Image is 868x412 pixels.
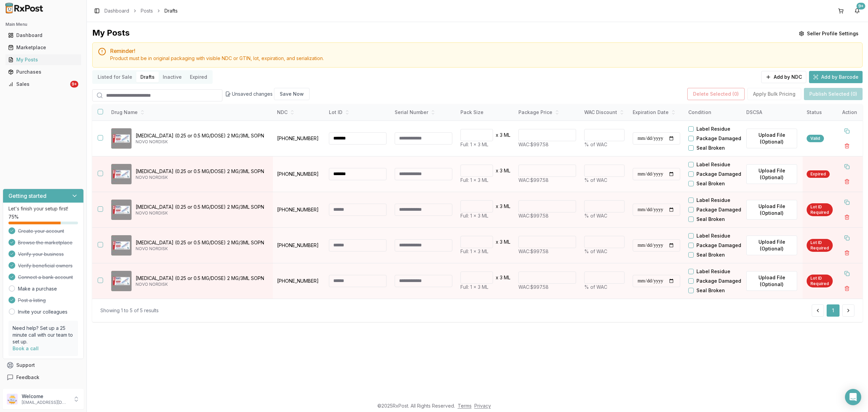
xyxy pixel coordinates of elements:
button: Delete [841,140,853,152]
img: Ozempic (0.25 or 0.5 MG/DOSE) 2 MG/3ML SOPN [111,200,132,220]
button: Upload File (Optional) [746,164,797,184]
div: Lot ID Required [807,203,833,216]
button: Seller Profile Settings [795,27,863,40]
button: Add by Barcode [809,71,863,83]
label: Label Residue [696,232,730,239]
button: Feedback [3,371,84,383]
label: Upload File (Optional) [746,271,797,291]
button: 1 [827,304,840,317]
p: ML [504,239,510,245]
span: % of WAC [584,284,607,290]
button: Duplicate [841,232,853,244]
th: Status [803,104,837,120]
th: Condition [684,104,743,120]
h3: Getting started [8,192,46,200]
button: Duplicate [841,267,853,280]
button: Duplicate [841,125,853,137]
div: Unsaved changes [225,88,310,100]
p: [MEDICAL_DATA] (0.25 or 0.5 MG/DOSE) 2 MG/3ML SOPN [136,275,268,282]
a: Terms [458,403,472,409]
label: Package Damaged [696,242,741,249]
span: WAC: $997.58 [518,248,549,254]
p: ML [504,167,510,174]
div: Expiration Date [633,109,680,116]
a: Purchases [5,66,81,78]
label: Label Residue [696,197,730,204]
span: Post a listing [18,297,46,304]
label: Seal Broken [696,251,725,258]
a: Make a purchase [18,285,57,292]
span: Full: 1 x 3 ML [460,248,488,254]
button: Drafts [136,72,159,82]
p: 3 [500,239,502,245]
div: Sales [8,81,69,88]
th: Pack Size [456,104,514,120]
div: Expired [807,170,830,178]
button: Listed for Sale [94,72,136,82]
p: ML [504,132,510,138]
div: NDC [277,109,321,116]
p: [EMAIL_ADDRESS][DOMAIN_NAME] [22,400,69,405]
span: WAC: $997.58 [518,177,549,183]
div: Marketplace [8,44,78,51]
span: Browse the marketplace [18,239,73,246]
a: Posts [141,7,153,14]
p: NOVO NORDISK [136,175,268,180]
span: Feedback [16,374,39,381]
p: [PHONE_NUMBER] [277,135,321,142]
a: Invite your colleagues [18,308,67,315]
span: WAC: $997.58 [518,142,549,147]
span: % of WAC [584,248,607,254]
button: Support [3,359,84,371]
img: RxPost Logo [3,3,46,14]
img: Ozempic (0.25 or 0.5 MG/DOSE) 2 MG/3ML SOPN [111,164,132,184]
p: Let's finish your setup first! [8,205,78,212]
label: Label Residue [696,126,730,132]
div: Lot ID [329,109,387,116]
label: Package Damaged [696,278,741,284]
div: Showing 1 to 5 of 5 results [100,307,159,314]
span: Drafts [164,7,178,14]
div: Purchases [8,69,78,75]
a: Marketplace [5,41,81,54]
img: Ozempic (0.25 or 0.5 MG/DOSE) 2 MG/3ML SOPN [111,271,132,291]
p: [PHONE_NUMBER] [277,242,321,249]
div: Dashboard [8,32,78,39]
img: User avatar [7,394,18,405]
span: Verify beneficial owners [18,262,73,269]
label: Seal Broken [696,216,725,223]
span: Full: 1 x 3 ML [460,213,488,219]
button: Dashboard [3,30,84,41]
button: 9+ [852,5,863,16]
p: [PHONE_NUMBER] [277,171,321,177]
h2: Main Menu [5,22,81,27]
p: NOVO NORDISK [136,139,268,145]
button: Marketplace [3,42,84,53]
div: My Posts [92,27,130,40]
div: 9+ [856,3,865,10]
p: x [496,274,498,281]
div: Lot ID Required [807,275,833,287]
span: % of WAC [584,142,607,147]
p: x [496,132,498,138]
p: x [496,203,498,210]
p: ML [504,203,510,210]
button: Expired [186,72,211,82]
p: Welcome [22,393,69,400]
label: Package Damaged [696,171,741,177]
div: WAC Discount [584,109,625,116]
img: Ozempic (0.25 or 0.5 MG/DOSE) 2 MG/3ML SOPN [111,128,132,149]
p: [MEDICAL_DATA] (0.25 or 0.5 MG/DOSE) 2 MG/3ML SOPN [136,168,268,175]
span: Full: 1 x 3 ML [460,284,488,290]
div: 9+ [70,81,78,88]
label: Seal Broken [696,180,725,187]
label: Seal Broken [696,287,725,294]
label: Upload File (Optional) [746,129,797,148]
div: Package Price [518,109,576,116]
a: Sales9+ [5,78,81,90]
label: Package Damaged [696,206,741,213]
p: NOVO NORDISK [136,246,268,251]
a: Privacy [474,403,491,409]
span: Connect a bank account [18,274,73,281]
